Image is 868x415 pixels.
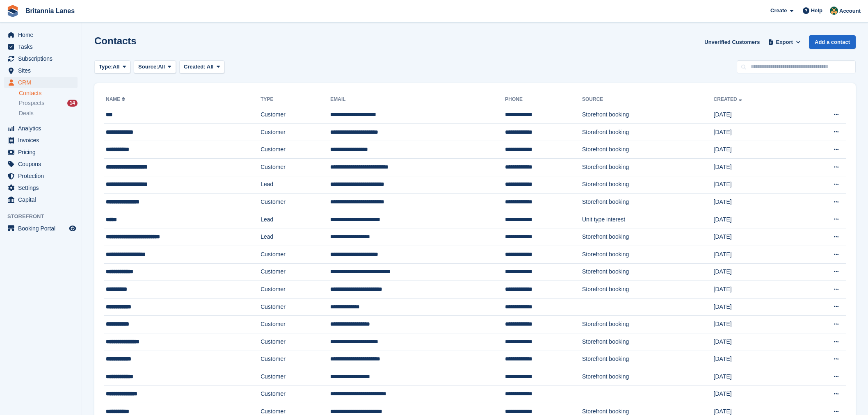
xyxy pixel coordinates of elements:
a: menu [4,146,78,158]
td: Storefront booking [582,368,714,386]
th: Source [582,93,714,106]
span: Prospects [19,99,44,107]
button: Export [766,35,802,49]
button: Created: All [179,60,224,74]
td: Customer [260,351,330,368]
a: menu [4,223,78,234]
td: [DATE] [714,333,798,351]
img: stora-icon-8386f47178a22dfd0bd8f6a31ec36ba5ce8667c1dd55bd0f319d3a0aa187defe.svg [7,5,19,17]
td: Lead [260,228,330,246]
a: Created [714,96,744,102]
span: Subscriptions [18,53,67,64]
a: menu [4,65,78,76]
td: Customer [260,263,330,281]
td: [DATE] [714,106,798,124]
span: Created: [184,64,206,70]
td: Lead [260,176,330,194]
td: Customer [260,123,330,141]
a: menu [4,123,78,134]
span: CRM [18,77,67,88]
a: menu [4,194,78,205]
span: Settings [18,182,67,194]
td: [DATE] [714,368,798,386]
td: Storefront booking [582,228,714,246]
a: Add a contact [809,35,856,49]
td: [DATE] [714,211,798,228]
td: [DATE] [714,298,798,316]
td: [DATE] [714,385,798,403]
span: Pricing [18,146,67,158]
span: Home [18,29,67,41]
td: Unit type interest [582,211,714,228]
span: Source: [138,63,158,71]
td: Customer [260,368,330,386]
span: All [113,63,120,71]
span: Tasks [18,41,67,52]
td: [DATE] [714,228,798,246]
span: Capital [18,194,67,205]
th: Email [330,93,505,106]
a: Britannia Lanes [22,4,78,18]
span: Export [776,38,793,46]
td: [DATE] [714,123,798,141]
span: Storefront [7,212,82,221]
span: All [158,63,165,71]
td: Storefront booking [582,246,714,263]
a: Deals [19,109,78,118]
a: menu [4,182,78,194]
td: [DATE] [714,141,798,159]
td: Customer [260,333,330,351]
td: Storefront booking [582,106,714,124]
td: Customer [260,385,330,403]
td: Storefront booking [582,194,714,211]
th: Type [260,93,330,106]
a: menu [4,53,78,64]
img: Nathan Kellow [830,7,838,15]
td: Lead [260,211,330,228]
a: menu [4,135,78,146]
td: [DATE] [714,263,798,281]
span: Create [770,7,787,15]
a: Preview store [68,223,78,233]
a: menu [4,158,78,170]
a: menu [4,77,78,88]
td: Storefront booking [582,263,714,281]
div: 14 [67,100,78,107]
a: menu [4,29,78,41]
a: Name [106,96,127,102]
span: Protection [18,170,67,182]
td: Storefront booking [582,123,714,141]
a: menu [4,170,78,182]
span: Invoices [18,135,67,146]
a: menu [4,41,78,52]
a: Unverified Customers [701,35,763,49]
td: Storefront booking [582,281,714,299]
a: Prospects 14 [19,99,78,107]
span: Account [839,7,861,15]
td: [DATE] [714,176,798,194]
td: Storefront booking [582,333,714,351]
th: Phone [505,93,582,106]
span: Booking Portal [18,223,67,234]
td: Storefront booking [582,141,714,159]
td: [DATE] [714,316,798,333]
span: Deals [19,109,34,117]
td: Customer [260,194,330,211]
td: Customer [260,106,330,124]
td: Customer [260,316,330,333]
span: Coupons [18,158,67,170]
span: Help [811,7,822,15]
td: Customer [260,158,330,176]
td: Customer [260,246,330,263]
td: Storefront booking [582,351,714,368]
span: Type: [99,63,113,71]
h1: Contacts [94,35,137,46]
td: [DATE] [714,158,798,176]
span: Analytics [18,123,67,134]
td: Customer [260,298,330,316]
a: Contacts [19,89,78,97]
span: All [207,64,214,70]
td: [DATE] [714,194,798,211]
td: [DATE] [714,281,798,299]
button: Source: All [134,60,176,74]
